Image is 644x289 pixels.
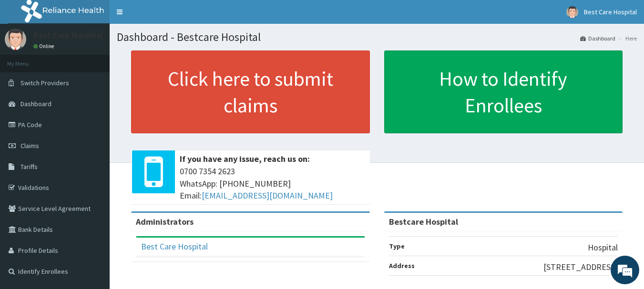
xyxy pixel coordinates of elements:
p: [STREET_ADDRESS] [543,261,618,273]
span: 0700 7354 2623 WhatsApp: [PHONE_NUMBER] Email: [180,165,365,202]
b: Type [389,242,405,250]
p: Best Care Hospital [33,31,103,40]
span: Tariffs [20,162,38,171]
a: Online [33,43,56,50]
b: If you have any issue, reach us on: [180,153,310,164]
span: Switch Providers [20,79,69,87]
img: User Image [5,29,26,50]
span: Claims [20,141,39,150]
strong: Bestcare Hospital [389,216,458,227]
span: Dashboard [20,100,51,108]
span: Best Care Hospital [584,8,637,16]
img: User Image [566,6,578,18]
a: Click here to submit claims [131,50,370,133]
li: Here [616,34,637,42]
b: Administrators [136,216,194,227]
p: Hospital [588,241,618,254]
a: [EMAIL_ADDRESS][DOMAIN_NAME] [202,190,333,201]
h1: Dashboard - Bestcare Hospital [117,31,637,43]
a: Dashboard [580,34,615,42]
a: How to Identify Enrollees [384,50,623,133]
a: Best Care Hospital [141,241,208,252]
b: Address [389,261,415,270]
